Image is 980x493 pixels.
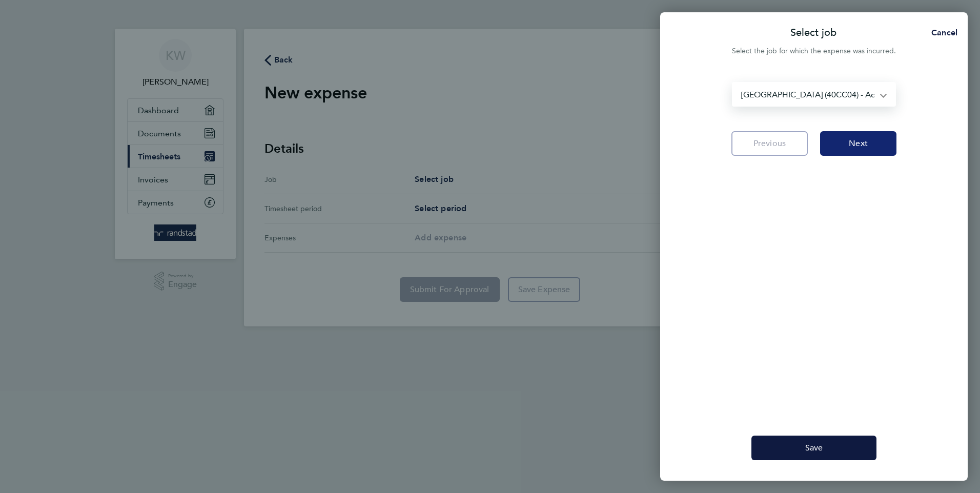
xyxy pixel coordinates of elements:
button: Save [751,436,876,460]
p: Select job [790,26,836,40]
span: Next [849,138,868,149]
select: expenses-timesheet-job-select [733,83,883,106]
button: Next [820,131,896,156]
button: Cancel [915,23,968,43]
span: Save [805,443,823,453]
span: Cancel [928,28,957,37]
div: Select the job for which the expense was incurred. [660,45,968,57]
